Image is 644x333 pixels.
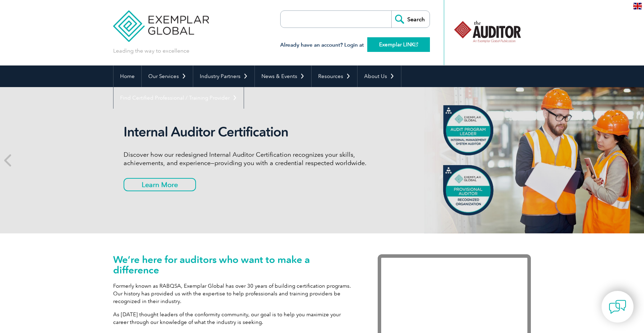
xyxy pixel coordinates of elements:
[113,311,357,326] p: As [DATE] thought leaders of the conformity community, our goal is to help you maximize your care...
[633,3,642,9] img: en
[124,124,385,140] h2: Internal Auditor Certification
[255,65,311,87] a: News & Events
[358,65,401,87] a: About Us
[312,65,357,87] a: Resources
[609,298,626,316] img: contact-chat.png
[367,37,430,52] a: Exemplar LINK
[113,282,357,305] p: Formerly known as RABQSA, Exemplar Global has over 30 years of building certification programs. O...
[193,65,254,87] a: Industry Partners
[113,87,244,109] a: Find Certified Professional / Training Provider
[113,254,357,275] h1: We’re here for auditors who want to make a difference
[280,41,430,49] h3: Already have an account? Login at
[391,11,430,28] input: Search
[113,47,189,55] p: Leading the way to excellence
[142,65,193,87] a: Our Services
[113,65,141,87] a: Home
[124,150,385,167] p: Discover how our redesigned Internal Auditor Certification recognizes your skills, achievements, ...
[414,42,418,46] img: open_square.png
[124,178,196,191] a: Learn More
